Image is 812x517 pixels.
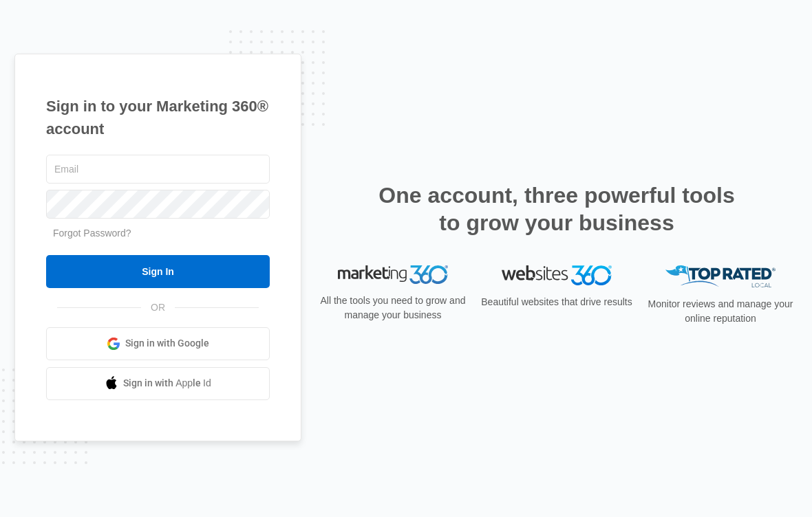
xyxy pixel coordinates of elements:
[338,265,448,285] img: Marketing 360
[53,228,131,239] a: Forgot Password?
[502,265,612,285] img: Websites 360
[46,95,270,140] h1: Sign in to your Marketing 360® account
[125,336,209,351] span: Sign in with Google
[665,265,776,288] img: Top Rated Local
[643,297,798,326] p: Monitor reviews and manage your online reputation
[374,181,739,236] h2: One account, three powerful tools to grow your business
[46,155,270,184] input: Email
[46,327,270,360] a: Sign in with Google
[316,294,470,322] p: All the tools you need to grow and manage your business
[480,295,634,309] p: Beautiful websites that drive results
[46,367,270,400] a: Sign in with Apple Id
[123,376,211,390] span: Sign in with Apple Id
[46,255,270,288] input: Sign In
[141,300,175,315] span: OR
